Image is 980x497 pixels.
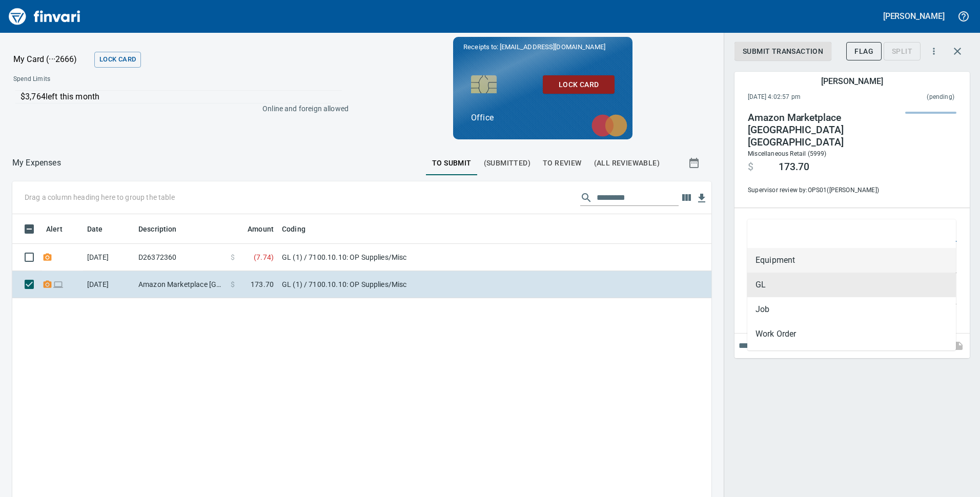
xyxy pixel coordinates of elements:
[42,281,53,287] span: Receipt Required
[594,157,660,170] span: (All Reviewable)
[251,279,274,289] span: 173.70
[747,248,956,273] li: Equipment
[543,157,582,170] span: To Review
[499,42,606,52] span: [EMAIL_ADDRESS][DOMAIN_NAME]
[821,76,883,87] h5: [PERSON_NAME]
[99,54,136,66] span: Lock Card
[13,74,198,85] span: Spend Limits
[83,244,134,271] td: [DATE]
[551,78,606,91] span: Lock Card
[883,11,945,22] h5: [PERSON_NAME]
[471,112,615,124] p: Office
[282,223,305,235] span: Coding
[5,103,349,114] p: Online and foreign allowed
[87,223,116,235] span: Date
[254,252,274,262] span: ( 7.74 )
[278,244,534,271] td: GL (1) / 7100.10.10: OP Supplies/Misc
[884,46,921,55] div: Transaction still pending, cannot split yet. It usually takes 2-3 days for a merchant to settle a...
[432,157,472,170] span: To Submit
[134,244,227,271] td: D26372360
[945,334,970,358] span: This records your note into the expense
[12,157,61,169] nav: breadcrumb
[747,322,956,346] li: Work Order
[734,42,831,61] button: Submit Transaction
[46,223,63,235] span: Alert
[748,185,895,196] span: Supervisor review by: OPS01 ([PERSON_NAME])
[743,45,823,58] span: Submit Transaction
[945,39,970,64] button: Close transaction
[854,45,873,58] span: Flag
[25,192,175,202] p: Drag a column heading here to group the table
[748,92,864,102] span: [DATE] 4:02:57 pm
[42,254,53,260] span: Receipt Required
[53,281,64,287] span: Online transaction
[134,271,227,298] td: Amazon Marketplace [GEOGRAPHIC_DATA] [GEOGRAPHIC_DATA]
[679,190,694,205] button: Choose columns to display
[484,157,530,170] span: (Submitted)
[463,42,622,52] p: Receipts to:
[231,279,235,289] span: $
[138,223,177,235] span: Description
[748,112,895,149] h4: Amazon Marketplace [GEOGRAPHIC_DATA] [GEOGRAPHIC_DATA]
[231,252,235,262] span: $
[234,223,274,235] span: Amount
[864,92,954,102] span: This charge has not been settled by the merchant yet. This usually takes a couple of days but in ...
[586,109,632,142] img: mastercard.svg
[846,42,882,61] button: Flag
[543,75,615,94] button: Lock Card
[747,297,956,322] li: Job
[748,161,753,173] span: $
[94,52,141,68] button: Lock Card
[694,191,709,206] button: Download Table
[6,4,83,29] img: Finvari
[278,271,534,298] td: GL (1) / 7100.10.10: OP Supplies/Misc
[248,223,274,235] span: Amount
[748,150,827,157] span: Miscellaneous Retail (5999)
[87,223,103,235] span: Date
[21,91,342,103] p: $3,764 left this month
[138,223,190,235] span: Description
[83,271,134,298] td: [DATE]
[881,8,947,24] button: [PERSON_NAME]
[12,157,61,169] p: My Expenses
[46,223,76,235] span: Alert
[779,161,809,173] span: 173.70
[13,53,90,66] p: My Card (···2666)
[923,40,945,63] button: More
[282,223,319,235] span: Coding
[747,273,956,297] li: GL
